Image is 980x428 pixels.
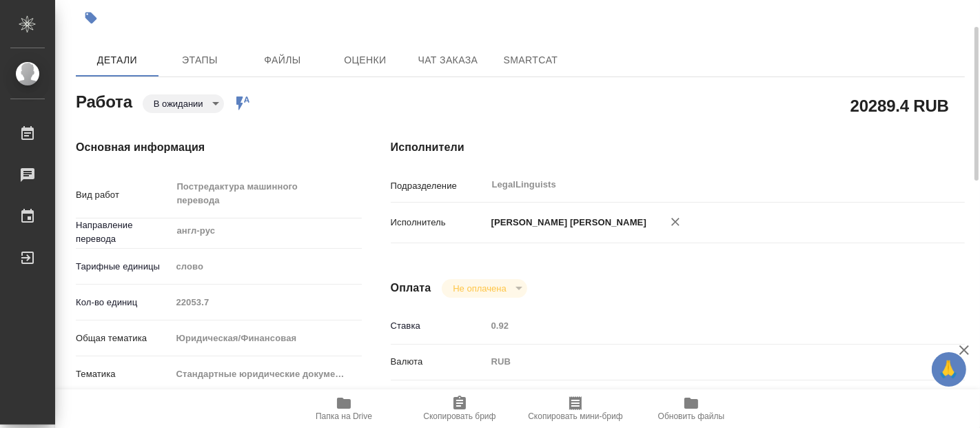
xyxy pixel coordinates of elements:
input: Пустое поле [487,316,917,336]
div: Стандартные юридические документы, договоры, уставы [171,363,362,386]
span: Детали [84,52,150,69]
div: В ожидании [143,94,224,113]
span: Этапы [167,52,233,69]
span: Скопировать бриф [423,411,496,421]
span: Папка на Drive [316,411,372,421]
p: Тарифные единицы [76,260,171,274]
h4: Оплата [391,280,431,296]
p: Валюта [391,355,487,369]
p: Тематика [76,367,171,381]
span: Скопировать мини-бриф [528,411,622,421]
span: Оценки [332,52,398,69]
button: 🙏 [932,352,966,387]
div: слово [171,255,362,278]
button: Скопировать мини-бриф [518,389,633,428]
p: Ставка [391,319,487,333]
button: Обновить файлы [633,389,749,428]
h4: Исполнители [391,139,965,156]
button: Удалить исполнителя [660,207,691,237]
button: Папка на Drive [286,389,402,428]
div: RUB [487,350,917,374]
p: [PERSON_NAME] [PERSON_NAME] [487,216,647,230]
p: Кол-во единиц [76,296,171,309]
p: Подразделение [391,179,487,193]
button: Не оплачена [449,283,510,294]
span: 🙏 [937,355,961,384]
h2: Работа [76,88,132,113]
div: В ожидании [442,279,527,298]
span: Чат заказа [415,52,481,69]
button: Скопировать бриф [402,389,518,428]
h2: 20289.4 RUB [850,94,949,117]
div: Юридическая/Финансовая [171,327,362,350]
button: Добавить тэг [76,3,106,33]
p: Исполнитель [391,216,487,230]
p: Общая тематика [76,332,171,345]
p: Вид работ [76,188,171,202]
span: Файлы [249,52,316,69]
h4: Основная информация [76,139,336,156]
button: В ожидании [150,98,207,110]
span: SmartCat [498,52,564,69]
input: Пустое поле [171,292,362,312]
span: Обновить файлы [658,411,725,421]
p: Направление перевода [76,218,171,246]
